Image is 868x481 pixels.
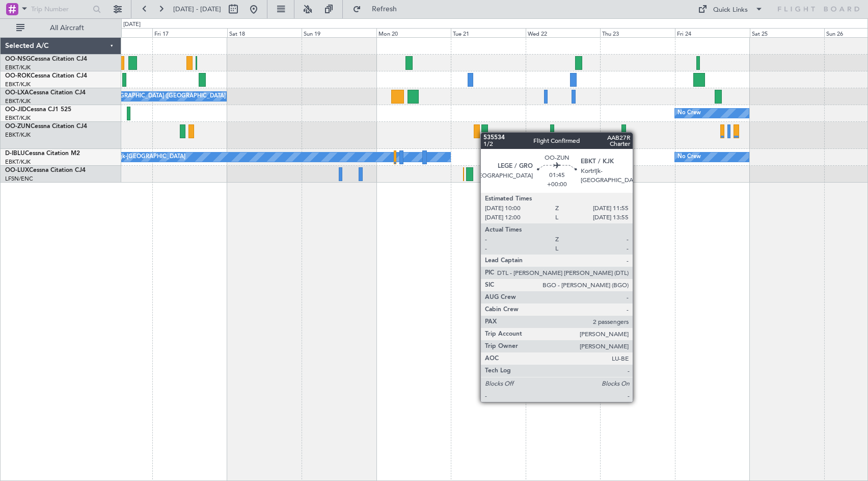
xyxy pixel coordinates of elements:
input: Trip Number [31,2,90,17]
a: D-IBLUCessna Citation M2 [5,150,80,157]
div: [DATE] [123,20,141,29]
a: EBKT/KJK [5,97,31,105]
div: Thu 23 [600,28,675,37]
span: Refresh [363,6,406,13]
div: Sat 25 [750,28,825,37]
div: Fri 24 [675,28,750,37]
a: OO-LXACessna Citation CJ4 [5,90,86,96]
div: Quick Links [713,5,748,15]
button: Refresh [348,1,409,17]
span: All Aircraft [26,24,107,32]
div: No Crew [GEOGRAPHIC_DATA] ([GEOGRAPHIC_DATA] National) [80,89,251,104]
span: OO-LXA [5,90,29,96]
a: OO-JIDCessna CJ1 525 [5,107,71,113]
div: No Crew [677,149,701,165]
div: No Crew [677,106,701,121]
span: OO-LUX [5,167,29,173]
button: Quick Links [693,1,768,17]
div: Wed 22 [526,28,601,37]
a: EBKT/KJK [5,131,31,139]
button: All Aircraft [11,20,111,36]
a: EBKT/KJK [5,158,31,166]
div: No Crew Kortrijk-[GEOGRAPHIC_DATA] [80,149,185,165]
a: OO-LUXCessna Citation CJ4 [5,167,86,173]
div: Mon 20 [376,28,451,37]
a: OO-ZUNCessna Citation CJ4 [5,123,87,130]
a: EBKT/KJK [5,81,31,88]
span: [DATE] - [DATE] [173,5,221,14]
a: OO-NSGCessna Citation CJ4 [5,56,87,62]
span: OO-NSG [5,56,31,62]
a: EBKT/KJK [5,114,31,122]
a: OO-ROKCessna Citation CJ4 [5,73,87,79]
span: D-IBLU [5,150,25,157]
span: OO-ROK [5,73,31,79]
div: Fri 17 [152,28,227,37]
span: OO-ZUN [5,123,31,130]
a: EBKT/KJK [5,64,31,71]
a: LFSN/ENC [5,175,33,183]
div: Tue 21 [451,28,526,37]
span: OO-JID [5,107,26,113]
div: Sun 19 [302,28,376,37]
div: Sat 18 [227,28,302,37]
